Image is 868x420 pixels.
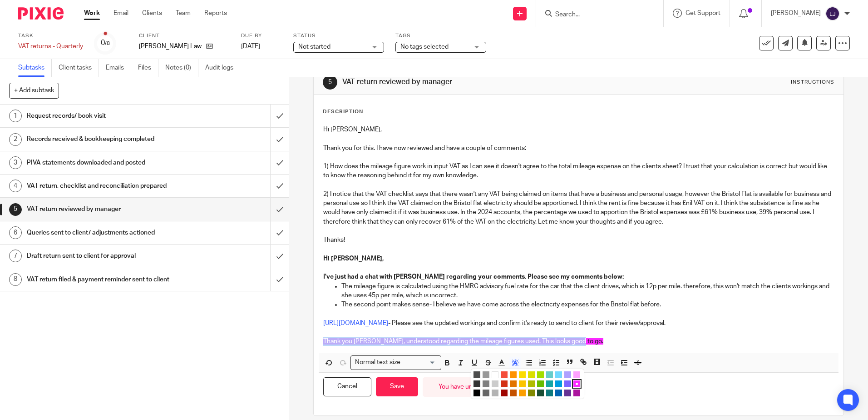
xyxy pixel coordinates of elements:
[139,32,230,40] label: Client
[473,380,480,387] li: color:#333333
[9,250,22,262] div: 7
[519,371,526,378] li: color:#FCDC00
[341,282,833,300] p: The mileage figure is calculated using the HMRC advisory fuel rate for the car that the client dr...
[293,32,384,40] label: Status
[554,11,636,19] input: Search
[106,59,131,77] a: Emails
[492,371,498,378] li: color:#FFFFFF
[501,390,508,396] li: color:#9F0500
[323,235,833,245] p: Thanks!
[546,390,553,396] li: color:#0C797D
[483,371,489,378] li: color:#999999
[403,358,436,367] input: Search for option
[686,10,720,16] span: Get Support
[537,380,544,387] li: color:#68BC00
[473,371,480,378] li: color:#4D4D4D
[519,380,526,387] li: color:#FCC400
[27,132,183,146] h1: Records received & bookkeeping completed
[18,59,52,77] a: Subtasks
[27,202,183,216] h1: VAT return reviewed by manager
[59,59,99,77] a: Client tasks
[323,319,833,328] p: - Please see the updated workings and confirm it's ready to send to client for their review/appro...
[353,358,402,367] span: Normal text size
[528,371,535,378] li: color:#DBDF00
[791,79,834,86] div: Instructions
[9,203,22,216] div: 5
[555,380,562,387] li: color:#009CE0
[101,38,110,48] div: 0
[546,371,553,378] li: color:#68CCCA
[573,390,580,396] li: color:#AB149E
[9,156,22,169] div: 3
[205,59,240,77] a: Audit logs
[341,300,833,309] p: The second point makes sense- I believe we have come across the electricity expenses for the Bris...
[483,380,489,387] li: color:#808080
[113,9,128,18] a: Email
[400,44,449,50] span: No tags selected
[395,32,486,40] label: Tags
[492,390,498,396] li: color:#B3B3B3
[18,42,83,51] div: VAT returns - Quarterly
[27,273,183,286] h1: VAT return filed & payment reminder sent to client
[298,44,330,50] span: Not started
[323,255,384,262] strong: Hi [PERSON_NAME],
[573,371,580,378] li: color:#FDA1FF
[528,380,535,387] li: color:#B0BC00
[501,380,508,387] li: color:#D33115
[138,59,158,77] a: Files
[323,162,833,180] p: 1) How does the mileage figure work in input VAT as I can see it doesn't agree to the total milea...
[528,390,535,396] li: color:#808900
[27,226,183,240] h1: Queries sent to client/ adjustments actioned
[537,371,544,378] li: color:#A4DD00
[241,32,282,40] label: Due by
[323,377,371,397] button: Cancel
[241,43,260,50] span: [DATE]
[519,390,526,396] li: color:#FB9E00
[501,371,508,378] li: color:#F44E3B
[84,9,100,18] a: Work
[473,390,480,396] li: color:#000000
[573,380,580,387] li: color:#FA28FF
[105,41,110,46] small: /8
[510,380,517,387] li: color:#E27300
[165,59,198,77] a: Notes (0)
[323,75,337,90] div: 5
[564,371,571,378] li: color:#AEA1FF
[18,7,64,20] img: Pixie
[471,369,584,399] div: Compact color picker
[323,125,833,134] p: Hi [PERSON_NAME],
[323,144,833,153] p: Thank you for this. I have now reviewed and have a couple of comments:
[323,108,363,115] p: Description
[510,371,517,378] li: color:#FE9200
[342,77,598,87] h1: VAT return reviewed by manager
[204,9,227,18] a: Reports
[423,377,531,397] div: You have unsaved changes
[9,180,22,192] div: 4
[323,190,833,226] p: 2) I notice that the VAT checklist says that there wasn't any VAT being claimed on items that hav...
[9,110,22,122] div: 1
[176,9,191,18] a: Team
[9,273,22,286] div: 8
[142,9,162,18] a: Clients
[483,390,489,396] li: color:#666666
[323,320,388,326] a: [URL][DOMAIN_NAME]
[27,109,183,123] h1: Request records/ book visit
[555,371,562,378] li: color:#73D8FF
[323,338,603,345] span: Thank you [PERSON_NAME], understood regarding the mileage figures used. This looks good to go.
[537,390,544,396] li: color:#194D33
[546,380,553,387] li: color:#16A5A5
[27,249,183,263] h1: Draft return sent to client for approval
[18,32,83,40] label: Task
[27,179,183,193] h1: VAT return, checklist and reconciliation prepared
[9,133,22,146] div: 2
[771,9,821,18] p: [PERSON_NAME]
[323,274,624,280] strong: I've just had a chat with [PERSON_NAME] regarding your comments. Please see my comments below:
[376,377,418,397] button: Save
[350,355,441,370] div: Search for option
[564,380,571,387] li: color:#7B64FF
[492,380,498,387] li: color:#CCCCCC
[9,83,59,98] button: + Add subtask
[27,156,183,170] h1: PIVA statements downloaded and posted
[564,390,571,396] li: color:#653294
